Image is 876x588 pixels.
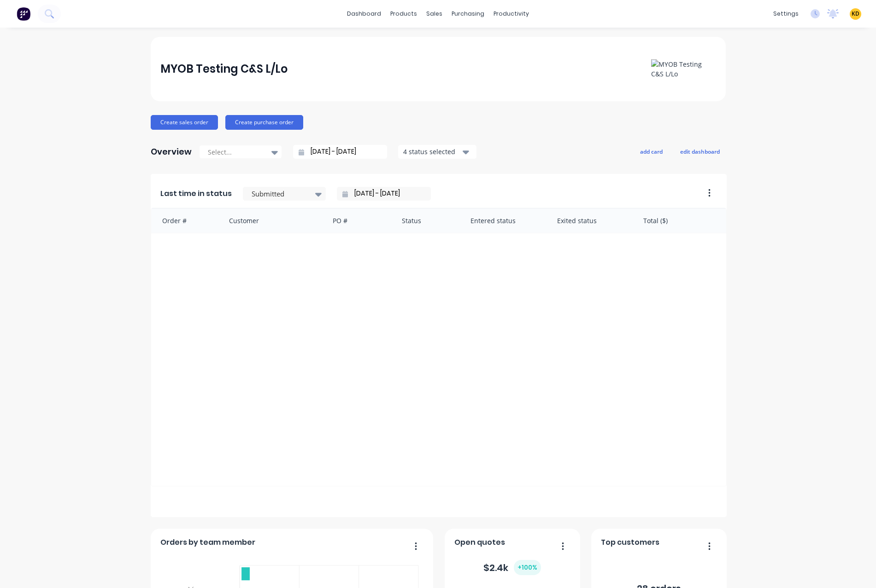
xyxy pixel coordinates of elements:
div: $ 2.4k [483,560,541,575]
button: Create purchase order [225,115,303,130]
span: Orders by team member [160,537,255,548]
span: Last time in status [160,188,232,199]
div: sales [422,7,447,21]
div: Order # [151,208,220,233]
img: Factory [17,7,30,21]
div: productivity [489,7,534,21]
div: + 100 % [514,560,541,575]
div: Overview [151,143,192,161]
div: Exited status [548,208,634,233]
img: MYOB Testing C&S L/Lo [651,59,716,79]
div: PO # [323,208,393,233]
span: Open quotes [454,537,505,548]
span: Top customers [601,537,659,548]
span: KD [852,10,859,18]
div: Total ($) [634,208,726,233]
button: edit dashboard [674,145,726,157]
button: add card [634,145,669,157]
div: Customer [220,208,323,233]
button: 4 status selected [398,145,476,159]
div: MYOB Testing C&S L/Lo [160,60,288,78]
div: settings [769,7,803,21]
a: dashboard [342,7,386,21]
div: products [386,7,422,21]
div: purchasing [447,7,489,21]
div: 4 status selected [403,147,461,156]
div: Status [393,208,462,233]
div: Entered status [461,208,547,233]
button: Create sales order [151,115,218,130]
input: Filter by date [348,187,427,201]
